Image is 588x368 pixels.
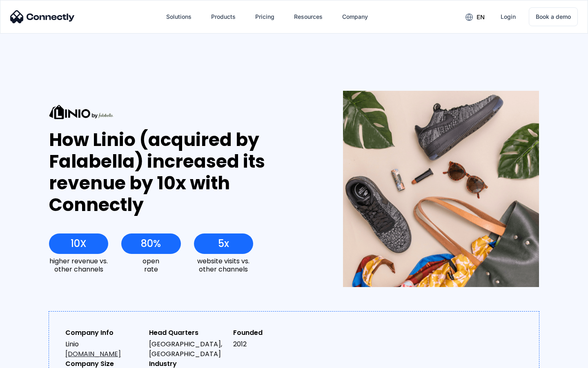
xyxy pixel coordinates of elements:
div: Company [342,11,368,22]
a: Book a demo [529,7,578,26]
div: open rate [121,257,180,273]
div: Products [211,11,236,22]
a: Pricing [249,7,281,27]
img: Connectly Logo [10,10,75,23]
div: higher revenue vs. other channels [49,257,108,273]
div: 2012 [233,339,310,349]
div: How Linio (acquired by Falabella) increased its revenue by 10x with Connectly [49,129,313,215]
div: Solutions [166,11,192,22]
div: Company Info [65,328,143,338]
div: Resources [294,11,323,22]
a: [DOMAIN_NAME] [65,349,121,359]
div: website visits vs. other channels [194,257,253,273]
div: en [477,11,485,23]
div: 80% [141,238,161,249]
div: Linio [65,339,143,359]
aside: Language selected: English [8,354,49,365]
div: Head Quarters [149,328,226,338]
div: Pricing [255,11,274,22]
ul: Language list [16,354,49,365]
div: 10X [71,238,87,249]
div: 5x [218,238,229,249]
div: Founded [233,328,310,338]
a: Login [494,7,522,27]
div: Login [501,11,516,22]
div: [GEOGRAPHIC_DATA], [GEOGRAPHIC_DATA] [149,339,226,359]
